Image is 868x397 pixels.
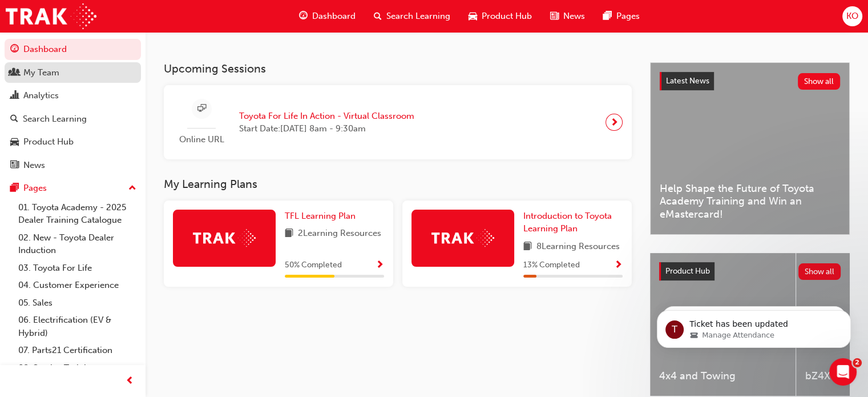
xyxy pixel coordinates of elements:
a: 05. Sales [14,294,141,312]
span: Start Date: [DATE] 8am - 9:30am [239,122,414,135]
span: chart-icon [10,91,19,101]
span: guage-icon [299,9,308,23]
a: Latest NewsShow allHelp Shape the Future of Toyota Academy Training and Win an eMastercard! [650,62,850,235]
span: search-icon [374,9,382,23]
span: Latest News [666,76,709,86]
a: news-iconNews [541,5,594,28]
div: Pages [23,182,47,195]
div: Search Learning [23,113,87,126]
span: guage-icon [10,45,19,55]
button: Pages [5,178,141,199]
span: Toyota For Life In Action - Virtual Classroom [239,110,414,123]
a: Product Hub [5,131,141,153]
button: Show Progress [376,258,384,272]
span: Help Shape the Future of Toyota Academy Training and Win an eMastercard! [660,182,840,221]
span: Show Progress [376,260,384,271]
div: Analytics [23,89,59,102]
a: Dashboard [5,39,141,60]
span: people-icon [10,68,19,78]
span: 2 Learning Resources [298,227,381,241]
span: Pages [616,10,640,23]
a: 04. Customer Experience [14,276,141,294]
a: Introduction to Toyota Learning Plan [523,210,623,235]
a: car-iconProduct Hub [459,5,541,28]
span: Show Progress [614,260,623,271]
h3: My Learning Plans [164,178,632,191]
span: next-icon [610,114,619,130]
img: Trak [431,229,494,247]
div: News [23,159,45,172]
span: Product Hub [482,10,532,23]
a: search-iconSearch Learning [365,5,459,28]
span: Product Hub [665,266,710,276]
span: car-icon [10,137,19,147]
span: up-icon [128,181,136,196]
span: 2 [853,358,862,367]
a: 07. Parts21 Certification [14,342,141,359]
span: news-icon [10,161,19,171]
a: 03. Toyota For Life [14,259,141,277]
button: Show Progress [614,258,623,272]
span: News [563,10,585,23]
span: TFL Learning Plan [285,211,356,221]
div: Product Hub [23,135,74,149]
a: Latest NewsShow all [660,72,840,90]
a: Analytics [5,85,141,106]
span: Search Learning [386,10,450,23]
button: Show all [798,263,841,280]
h3: Upcoming Sessions [164,62,632,75]
button: Show all [798,73,841,90]
span: book-icon [523,240,532,254]
a: My Team [5,62,141,83]
span: news-icon [550,9,559,23]
a: 02. New - Toyota Dealer Induction [14,229,141,259]
span: 50 % Completed [285,259,342,272]
iframe: Intercom notifications message [640,286,868,366]
a: Online URLToyota For Life In Action - Virtual ClassroomStart Date:[DATE] 8am - 9:30am [173,94,623,151]
a: 08. Service Training [14,359,141,377]
span: Online URL [173,133,230,146]
span: car-icon [469,9,477,23]
span: Dashboard [312,10,356,23]
img: Trak [6,3,96,29]
span: 4x4 and Towing [659,370,786,383]
span: pages-icon [10,183,19,194]
a: 01. Toyota Academy - 2025 Dealer Training Catalogue [14,199,141,229]
button: DashboardMy TeamAnalyticsSearch LearningProduct HubNews [5,37,141,178]
span: sessionType_ONLINE_URL-icon [197,102,206,116]
span: 8 Learning Resources [536,240,620,254]
div: My Team [23,66,59,79]
span: 13 % Completed [523,259,580,272]
span: prev-icon [126,374,134,388]
a: Product HubShow all [659,262,841,280]
a: 06. Electrification (EV & Hybrid) [14,311,141,342]
button: KO [842,6,862,26]
a: pages-iconPages [594,5,649,28]
a: Search Learning [5,109,141,130]
span: search-icon [10,114,18,125]
span: pages-icon [603,9,612,23]
a: News [5,155,141,176]
span: Introduction to Toyota Learning Plan [523,211,612,234]
img: Trak [193,229,256,247]
a: TFL Learning Plan [285,210,360,223]
iframe: Intercom live chat [829,358,857,386]
a: guage-iconDashboard [290,5,365,28]
span: book-icon [285,227,293,241]
span: KO [846,10,858,23]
